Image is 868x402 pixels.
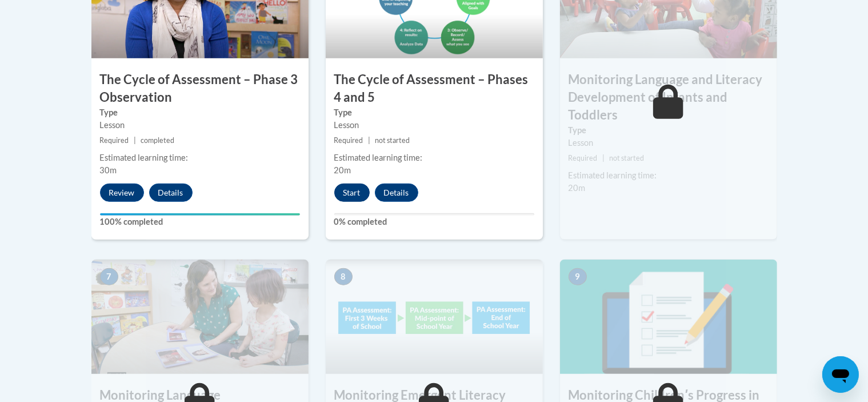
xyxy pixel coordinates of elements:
h3: Monitoring Language and Literacy Development of Infants and Toddlers [560,71,777,124]
span: 30m [100,165,117,175]
div: Estimated learning time: [100,152,300,164]
label: Type [100,106,300,119]
label: 100% completed [100,216,300,228]
iframe: Button to launch messaging window [822,356,859,393]
h3: The Cycle of Assessment – Phases 4 and 5 [326,71,543,106]
h3: The Cycle of Assessment – Phase 3 Observation [91,71,309,106]
img: Course Image [91,260,309,374]
span: 7 [100,268,118,285]
div: Estimated learning time: [334,152,534,164]
button: Details [375,184,418,202]
label: Type [334,106,534,119]
button: Review [100,184,144,202]
div: Lesson [100,119,300,132]
span: 20m [334,165,351,175]
div: Estimated learning time: [569,169,769,182]
label: 0% completed [334,216,534,228]
span: 9 [569,268,587,285]
img: Course Image [326,260,543,374]
span: not started [609,154,644,162]
button: Details [149,184,193,202]
span: Required [100,136,129,145]
span: 8 [334,268,353,285]
span: 20m [569,183,586,193]
span: completed [141,136,174,145]
div: Lesson [334,119,534,132]
button: Start [334,184,370,202]
img: Course Image [560,260,777,374]
span: Required [334,136,363,145]
span: not started [375,136,410,145]
div: Lesson [569,137,769,149]
span: Required [569,154,598,162]
span: | [602,154,605,162]
span: | [368,136,370,145]
label: Type [569,124,769,137]
div: Your progress [100,213,300,216]
span: | [134,136,136,145]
